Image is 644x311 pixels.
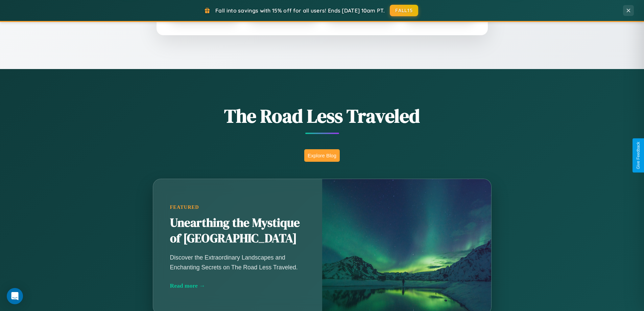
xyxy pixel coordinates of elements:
button: FALL15 [390,5,418,16]
div: Read more → [170,282,305,289]
span: Fall into savings with 15% off for all users! Ends [DATE] 10am PT. [215,7,385,14]
h2: Unearthing the Mystique of [GEOGRAPHIC_DATA] [170,215,305,246]
button: Explore Blog [304,149,340,162]
div: Open Intercom Messenger [7,288,23,304]
h1: The Road Less Traveled [119,103,525,129]
div: Give Feedback [636,142,641,169]
p: Discover the Extraordinary Landscapes and Enchanting Secrets on The Road Less Traveled. [170,253,305,272]
div: Featured [170,204,305,210]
